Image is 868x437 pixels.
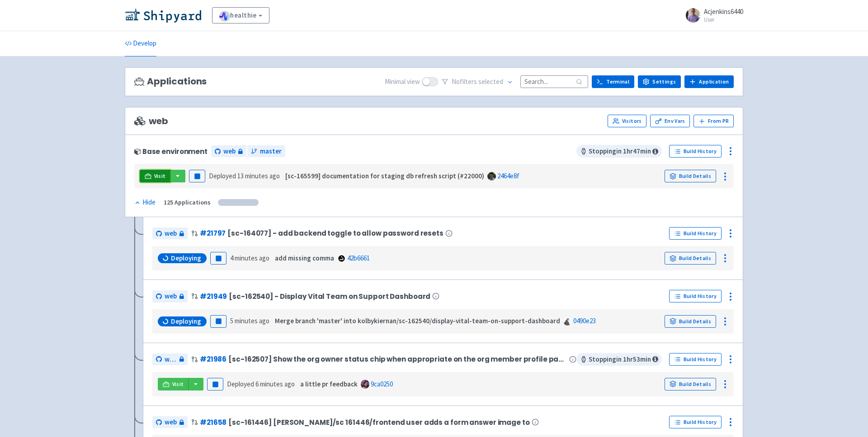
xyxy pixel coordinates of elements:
span: Deployed [227,380,295,388]
button: Pause [210,252,226,265]
span: web [165,228,177,239]
strong: Merge branch 'master' into kolbykiernan/sc-162540/display-vital-team-on-support-dashboard [275,316,560,325]
span: web [165,291,177,302]
h3: Applications [134,76,207,87]
button: Pause [207,378,223,391]
a: 9ca0250 [371,380,393,388]
a: Develop [125,31,156,56]
button: Pause [210,315,226,328]
span: Deployed [209,172,280,180]
span: [sc-162540] - Display Vital Team on Support Dashboard [229,293,430,300]
span: Visit [154,172,166,180]
span: Deploying [171,317,201,326]
a: Visit [158,378,189,391]
a: web [152,290,188,302]
span: web [134,116,168,126]
a: #21986 [200,354,226,364]
span: Minimal view [385,77,420,87]
a: 2464e8f [497,172,519,180]
a: Acjenkins6440 User [680,8,743,23]
strong: add missing comma [275,254,334,262]
span: [sc-161446] [PERSON_NAME]/sc 161446/frontend user adds a form answer image to [228,418,529,426]
a: master [247,145,285,158]
time: 6 minutes ago [255,380,295,388]
a: web [152,353,188,366]
time: 4 minutes ago [230,254,269,262]
a: #21658 [200,418,226,427]
span: web [223,146,236,157]
a: Build Details [665,170,716,182]
a: Build History [669,416,722,428]
a: web [152,416,188,428]
span: No filter s [452,77,503,87]
strong: a little pr feedback [300,380,358,388]
small: User [704,17,743,23]
div: 125 Applications [164,197,211,208]
a: Build History [669,353,722,366]
a: healthie [212,7,269,23]
a: #21949 [200,292,227,301]
span: web [165,417,177,428]
button: Hide [134,197,156,208]
span: Deploying [171,254,201,263]
span: web [165,354,177,365]
a: Build Details [665,315,716,328]
div: Hide [134,197,156,208]
strong: [sc-165599] documentation for staging db refresh script (#22000) [285,172,484,180]
a: 0490e23 [573,316,596,325]
a: Build Details [665,378,716,391]
a: Build History [669,145,722,158]
time: 13 minutes ago [237,172,280,180]
span: selected [478,77,503,86]
div: Base environment [134,148,208,155]
time: 5 minutes ago [230,316,269,325]
input: Search... [520,75,588,88]
span: Stopping in 1 hr 53 min [576,353,662,366]
a: #21797 [200,228,226,238]
a: Visit [140,170,170,182]
span: [sc-162507] Show the org owner status chip when appropriate on the org member profile page [228,355,567,363]
a: Env Vars [650,115,690,127]
a: Build History [669,227,722,240]
a: Build History [669,290,722,302]
button: Pause [189,170,205,182]
a: Settings [638,75,681,88]
a: Application [684,75,734,88]
a: 42b6661 [347,254,370,262]
a: Visitors [608,115,646,127]
span: Visit [172,381,184,388]
a: web [152,228,188,240]
a: Build Details [665,252,716,265]
button: From PR [693,115,734,127]
span: Stopping in 1 hr 47 min [576,145,662,158]
span: Acjenkins6440 [704,7,743,16]
a: web [211,145,246,158]
img: Shipyard logo [125,8,201,23]
span: master [260,146,282,157]
span: [sc-164077] - add backend toggle to allow password resets [227,229,443,237]
a: Terminal [592,75,634,88]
